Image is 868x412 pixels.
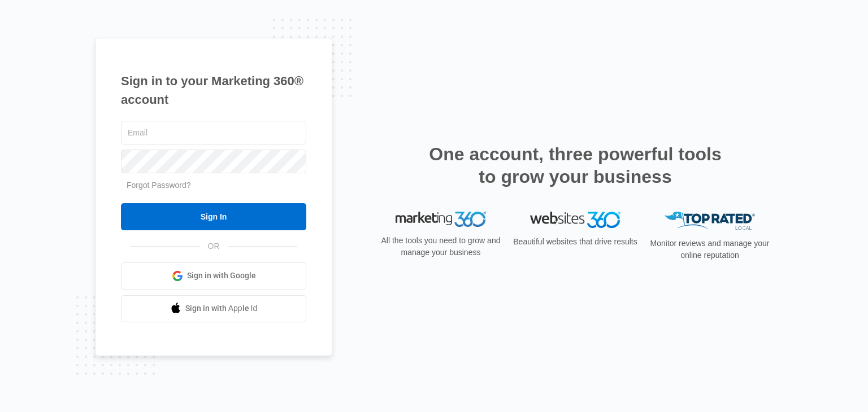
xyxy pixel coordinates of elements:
img: Marketing 360 [396,212,486,227]
span: Sign in with Apple Id [185,303,258,314]
h1: Sign in to your Marketing 360® account [121,72,306,109]
a: Sign in with Google [121,262,306,290]
a: Sign in with Apple Id [121,295,306,322]
p: All the tools you need to grow and manage your business [377,235,504,258]
span: Sign in with Google [187,270,256,282]
img: Top Rated Local [665,212,755,230]
input: Email [121,121,306,144]
span: OR [200,240,228,252]
input: Sign In [121,203,306,230]
h2: One account, three powerful tools to grow your business [426,143,725,188]
p: Beautiful websites that drive results [512,236,639,248]
img: Websites 360 [530,212,620,228]
p: Monitor reviews and manage your online reputation [646,238,773,261]
a: Forgot Password? [127,181,191,190]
